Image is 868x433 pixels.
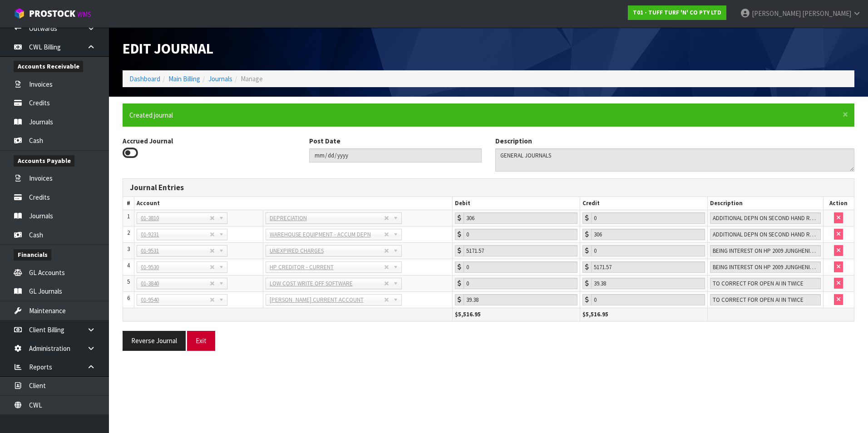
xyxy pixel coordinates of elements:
span: 01-3810 [141,213,210,224]
th: Action [823,197,854,210]
a: Main Billing [168,74,200,83]
span: Created journal [129,111,173,119]
label: Description [495,136,532,146]
span: [PERSON_NAME] [802,9,851,18]
span: 01-3840 [141,278,210,289]
span: 01-9540 [141,295,210,305]
span: WAREHOUSE EQUIPMENT - ACCUM DEPN [270,229,384,240]
input: Credit [591,229,705,240]
strong: T01 - TUFF TURF 'N' CO PTY LTD [633,9,721,16]
small: WMS [77,10,91,19]
span: LOW COST WRITE OFF SOFTWARE [270,278,384,289]
input: Debit [464,245,577,256]
input: Description [710,212,821,224]
th: Debit [453,197,580,210]
input: Debit [464,229,577,240]
input: Debit [464,261,577,273]
span: × [843,108,848,121]
input: Description [710,261,821,273]
td: 1 [123,210,134,226]
h3: Journal Entries [130,183,847,192]
span: Manage [241,74,263,83]
span: Financials [14,249,51,261]
span: $5,516.95 [582,310,608,318]
input: Credit [591,261,705,273]
span: 01-9231 [141,229,210,240]
input: Description [710,229,821,240]
button: Reverse Journal [123,331,186,350]
input: Debit [464,212,577,224]
span: $5,516.95 [455,310,481,318]
label: Accrued Journal [123,136,173,160]
span: [PERSON_NAME] [752,9,801,18]
span: ProStock [29,8,75,20]
a: Dashboard [129,74,160,83]
th: Description [707,197,823,210]
th: # [123,197,134,210]
td: 6 [123,292,134,308]
input: Credit [591,212,705,224]
input: Post Date [309,148,482,162]
span: DEPRECIATION [270,213,384,224]
span: UNEXPIRED CHARGES [270,246,384,256]
button: Exit [187,331,215,350]
td: 4 [123,259,134,276]
label: Post Date [309,136,340,146]
a: Journals [208,74,232,83]
input: Credit [591,294,705,305]
input: Debit [464,294,577,305]
input: Description [710,294,821,305]
img: cube-alt.png [14,8,25,19]
input: Description [710,278,821,289]
span: Accounts Payable [14,155,74,167]
span: 01-9531 [141,246,210,256]
th: Credit [580,197,707,210]
span: Edit Journal [123,39,213,58]
input: Credit [591,278,705,289]
td: 2 [123,226,134,243]
input: Description [710,245,821,256]
td: 5 [123,276,134,292]
input: Credit [591,245,705,256]
span: [PERSON_NAME] CURRENT ACCOUNT [270,295,384,305]
span: 01-9530 [141,262,210,273]
input: Debit [464,278,577,289]
a: T01 - TUFF TURF 'N' CO PTY LTD [628,5,726,20]
td: 3 [123,243,134,259]
span: Accounts Receivable [14,61,83,72]
span: HP CREDITOR - CURRENT [270,262,384,273]
th: Account [134,197,453,210]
